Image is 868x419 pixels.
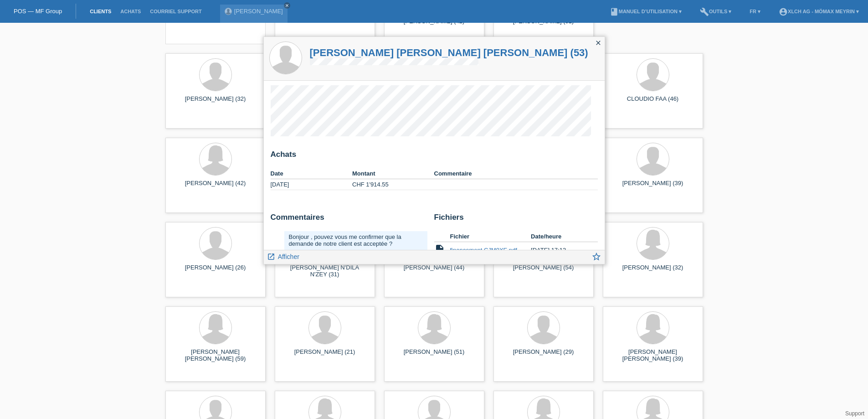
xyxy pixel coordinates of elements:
h2: Commentaires [271,213,427,227]
i: account_circle [779,7,788,16]
div: [PERSON_NAME] [PERSON_NAME] (39) [610,348,696,363]
div: [PERSON_NAME] (29) [501,348,586,363]
a: launch Afficher [267,250,299,262]
div: [PERSON_NAME] (54) [501,264,586,279]
i: launch [267,253,275,261]
a: close [284,2,290,9]
h2: Fichiers [434,213,598,227]
a: [PERSON_NAME] [234,8,283,15]
div: [PERSON_NAME] (32) [173,95,258,110]
div: [DATE] 12:57 [289,249,423,254]
th: Date [271,168,353,179]
a: Courriel Support [145,9,206,14]
div: [PERSON_NAME] (39) [610,180,696,194]
div: Bonjour , pouvez vous me confirmer que la demande de notre client est acceptée ? [289,233,423,247]
a: Clients [85,9,116,14]
h2: Achats [271,150,598,164]
td: [DATE] [271,179,353,190]
i: close [285,3,289,8]
th: Commentaire [434,168,598,179]
td: [DATE] 17:13 [531,242,585,259]
div: [PERSON_NAME] (42) [173,180,258,194]
i: book [610,7,619,16]
div: [PERSON_NAME] (51) [391,348,477,363]
a: financement CJM9XE.pdf [450,247,517,253]
a: [PERSON_NAME] [PERSON_NAME] [PERSON_NAME] (53) [310,47,588,58]
a: buildOutils ▾ [695,9,736,14]
a: POS — MF Group [14,8,62,15]
i: build [700,7,709,16]
i: close [595,39,602,47]
th: Fichier [450,231,531,242]
td: CHF 1'914.55 [352,179,434,190]
div: [PERSON_NAME] (44) [391,264,477,279]
div: [PERSON_NAME] N'DILA N'ZEY (31) [282,264,368,279]
th: Montant [352,168,434,179]
a: Support [845,410,864,417]
span: Afficher [278,253,299,260]
div: [PERSON_NAME] [PERSON_NAME] (59) [173,348,258,363]
div: [PERSON_NAME] (32) [610,264,696,279]
i: star_border [591,252,601,262]
a: star_border [591,253,601,264]
div: [PERSON_NAME] (26) [173,264,258,279]
div: [PERSON_NAME] (21) [282,348,368,363]
th: Date/heure [531,231,585,242]
i: insert_drive_file [434,244,445,255]
a: FR ▾ [745,9,765,14]
a: bookManuel d’utilisation ▾ [605,9,686,14]
div: CLOUDIO FAA (46) [610,95,696,110]
a: Achats [116,9,145,14]
a: account_circleXLCH AG - Mömax Meyrin ▾ [774,9,863,14]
